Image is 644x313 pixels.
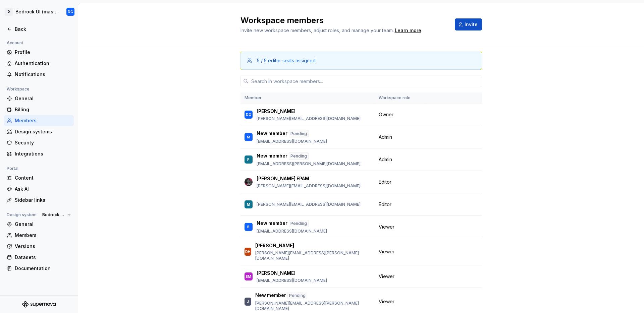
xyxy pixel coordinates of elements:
[4,219,74,230] a: General
[4,39,26,47] div: Account
[379,224,394,230] span: Viewer
[240,92,375,104] th: Member
[15,139,71,146] div: Security
[15,8,58,15] div: Bedrock UI (master)
[289,130,309,137] div: Pending
[289,220,309,227] div: Pending
[246,111,251,118] div: DG
[15,265,71,272] div: Documentation
[257,202,361,207] p: [PERSON_NAME][EMAIL_ADDRESS][DOMAIN_NAME]
[4,173,74,183] a: Content
[257,175,309,182] p: [PERSON_NAME] EPAM
[5,8,13,16] div: D
[289,152,309,160] div: Pending
[15,186,71,192] div: Ask AI
[15,221,71,228] div: General
[15,197,71,203] div: Sidebar links
[257,139,327,144] p: [EMAIL_ADDRESS][DOMAIN_NAME]
[4,137,74,148] a: Security
[15,232,71,239] div: Members
[22,301,56,308] svg: Supernova Logo
[4,263,74,274] a: Documentation
[257,220,287,227] p: New member
[4,184,74,194] a: Ask AI
[379,298,394,305] span: Viewer
[257,270,296,276] p: [PERSON_NAME]
[4,252,74,263] a: Datasets
[257,183,361,189] p: [PERSON_NAME][EMAIL_ADDRESS][DOMAIN_NAME]
[247,298,249,305] div: J
[465,21,478,28] span: Invite
[4,148,74,159] a: Integrations
[246,273,251,280] div: EM
[15,49,71,56] div: Profile
[4,230,74,241] a: Members
[255,242,294,249] p: [PERSON_NAME]
[379,156,392,163] span: Admin
[4,195,74,205] a: Sidebar links
[257,152,287,160] p: New member
[379,201,391,208] span: Editor
[247,201,250,208] div: M
[15,26,71,33] div: Back
[249,75,482,87] input: Search in workspace members...
[4,126,74,137] a: Design systems
[4,211,39,219] div: Design system
[245,248,251,255] div: DH
[240,15,447,26] h2: Workspace members
[15,117,71,124] div: Members
[247,134,250,140] div: M
[15,60,71,67] div: Authentication
[257,116,361,121] p: [PERSON_NAME][EMAIL_ADDRESS][DOMAIN_NAME]
[257,57,316,64] div: 5 / 5 editor seats assigned
[42,212,65,217] span: Bedrock UI (master)
[287,292,307,299] div: Pending
[4,104,74,115] a: Billing
[257,278,327,283] p: [EMAIL_ADDRESS][DOMAIN_NAME]
[395,27,421,34] a: Learn more
[379,248,394,255] span: Viewer
[394,28,422,33] span: .
[68,9,73,14] div: DG
[257,130,287,137] p: New member
[379,111,393,118] span: Owner
[4,69,74,80] a: Notifications
[15,243,71,250] div: Versions
[255,301,371,311] p: [PERSON_NAME][EMAIL_ADDRESS][PERSON_NAME][DOMAIN_NAME]
[15,150,71,157] div: Integrations
[247,156,250,163] div: P
[379,273,394,280] span: Viewer
[4,165,21,173] div: Portal
[247,224,250,230] div: B
[4,58,74,69] a: Authentication
[255,292,286,299] p: New member
[240,27,394,33] span: Invite new workspace members, adjust roles, and manage your team.
[15,106,71,113] div: Billing
[15,71,71,78] div: Notifications
[257,108,296,115] p: [PERSON_NAME]
[4,47,74,58] a: Profile
[4,115,74,126] a: Members
[379,179,391,185] span: Editor
[455,18,482,30] button: Invite
[4,93,74,104] a: General
[4,24,74,35] a: Back
[4,85,32,93] div: Workspace
[257,229,327,234] p: [EMAIL_ADDRESS][DOMAIN_NAME]
[245,178,253,186] img: Bence Daroczi EPAM
[4,241,74,252] a: Versions
[257,161,361,167] p: [EMAIL_ADDRESS][PERSON_NAME][DOMAIN_NAME]
[379,134,392,140] span: Admin
[15,254,71,261] div: Datasets
[15,128,71,135] div: Design systems
[15,175,71,181] div: Content
[255,250,371,261] p: [PERSON_NAME][EMAIL_ADDRESS][PERSON_NAME][DOMAIN_NAME]
[1,4,76,19] button: DBedrock UI (master)DG
[375,92,426,104] th: Workspace role
[15,95,71,102] div: General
